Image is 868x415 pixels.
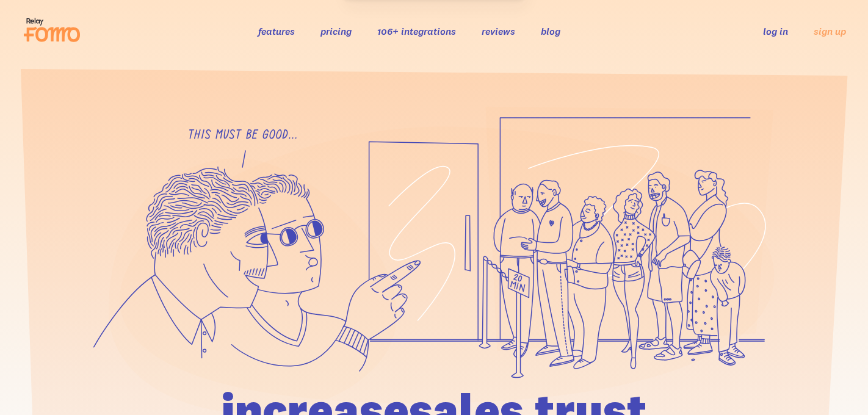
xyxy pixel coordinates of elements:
a: sign up [814,25,846,38]
a: blog [541,25,560,37]
a: 106+ integrations [377,25,456,37]
a: reviews [482,25,515,37]
a: features [258,25,295,37]
a: log in [763,25,788,37]
a: pricing [320,25,352,37]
